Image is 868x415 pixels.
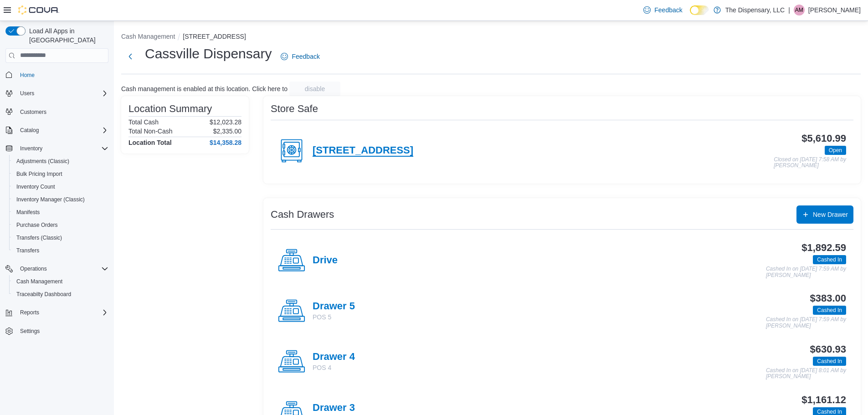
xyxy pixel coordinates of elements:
[9,168,112,180] button: Bulk Pricing Import
[16,70,38,81] a: Home
[9,206,112,219] button: Manifests
[313,313,355,322] p: POS 5
[2,68,112,82] button: Home
[5,65,108,362] nav: Complex example
[13,169,66,179] a: Bulk Pricing Import
[794,5,805,15] div: Alisha Madison
[271,103,318,114] h3: Store Safe
[13,220,62,231] a: Purchase Orders
[128,128,173,135] h6: Total Non-Cash
[813,306,846,315] span: Cashed In
[20,108,46,116] span: Customers
[313,402,355,414] h4: Drawer 3
[801,133,846,144] h3: $5,610.99
[788,5,790,15] p: |
[16,234,62,241] span: Transfers (Classic)
[18,5,59,15] img: Cova
[13,169,108,179] span: Bulk Pricing Import
[13,276,66,287] a: Cash Management
[128,103,212,114] h3: Location Summary
[801,242,846,253] h3: $1,892.59
[121,33,175,40] button: Cash Management
[13,194,88,205] a: Inventory Manager (Classic)
[13,156,108,167] span: Adjustments (Classic)
[9,275,112,288] button: Cash Management
[16,196,85,203] span: Inventory Manager (Classic)
[817,306,842,314] span: Cashed In
[2,262,112,275] button: Operations
[2,124,112,137] button: Catalog
[128,118,159,126] h6: Total Cash
[20,127,39,134] span: Catalog
[16,88,38,99] button: Users
[16,125,108,136] span: Catalog
[20,265,47,272] span: Operations
[801,395,846,405] h3: $1,161.12
[810,344,846,355] h3: $630.93
[9,180,112,193] button: Inventory Count
[795,5,803,15] span: AM
[313,351,355,363] h4: Drawer 4
[725,5,785,15] p: The Dispensary, LLC
[20,328,40,335] span: Settings
[16,143,108,154] span: Inventory
[690,5,709,15] input: Dark Mode
[20,72,35,79] span: Home
[808,5,861,15] p: [PERSON_NAME]
[766,317,846,329] p: Cashed In on [DATE] 7:59 AM by [PERSON_NAME]
[313,255,338,266] h4: Drive
[289,82,340,96] button: disable
[20,145,42,152] span: Inventory
[13,194,108,205] span: Inventory Manager (Classic)
[16,291,71,298] span: Traceabilty Dashboard
[825,146,846,155] span: Open
[16,69,108,81] span: Home
[16,307,43,318] button: Reports
[16,221,58,229] span: Purchase Orders
[16,263,108,274] span: Operations
[16,247,39,254] span: Transfers
[817,357,842,365] span: Cashed In
[121,32,861,43] nav: An example of EuiBreadcrumbs
[9,288,112,301] button: Traceabilty Dashboard
[2,324,112,338] button: Settings
[13,181,59,192] a: Inventory Count
[16,263,51,274] button: Operations
[121,47,139,66] button: Next
[774,157,846,169] p: Closed on [DATE] 7:58 AM by [PERSON_NAME]
[13,232,108,243] span: Transfers (Classic)
[2,306,112,319] button: Reports
[654,5,682,15] span: Feedback
[813,255,846,264] span: Cashed In
[16,125,42,136] button: Catalog
[16,107,50,118] a: Customers
[20,90,34,97] span: Users
[16,158,69,165] span: Adjustments (Classic)
[16,88,108,99] span: Users
[2,87,112,100] button: Users
[16,183,55,190] span: Inventory Count
[813,357,846,366] span: Cashed In
[766,266,846,278] p: Cashed In on [DATE] 7:59 AM by [PERSON_NAME]
[13,207,108,218] span: Manifests
[16,325,108,337] span: Settings
[2,142,112,155] button: Inventory
[121,85,288,92] p: Cash management is enabled at this location. Click here to
[292,52,319,61] span: Feedback
[16,143,46,154] button: Inventory
[13,232,66,243] a: Transfers (Classic)
[16,278,62,285] span: Cash Management
[13,156,73,167] a: Adjustments (Classic)
[9,244,112,257] button: Transfers
[210,118,241,126] p: $12,023.28
[16,307,108,318] span: Reports
[183,33,246,40] button: [STREET_ADDRESS]
[810,293,846,304] h3: $383.00
[313,301,355,313] h4: Drawer 5
[16,326,43,337] a: Settings
[20,309,39,316] span: Reports
[271,209,334,220] h3: Cash Drawers
[145,45,272,63] h1: Cassville Dispensary
[13,289,108,300] span: Traceabilty Dashboard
